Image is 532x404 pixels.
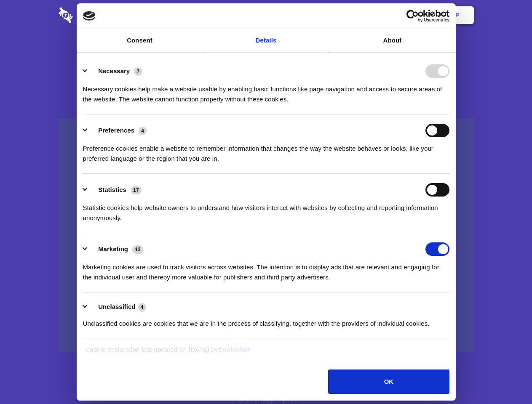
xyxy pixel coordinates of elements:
span: 4 [139,127,147,135]
a: Usercentrics Cookiebot - opens in a new window [376,10,449,22]
a: Consent [77,29,203,52]
label: Marketing [98,245,128,252]
div: Marketing cookies are used to track visitors across websites. The intention is to display ads tha... [83,256,449,282]
span: 17 [131,186,142,194]
h4: Auto-redaction of sensitive data, encrypted data sharing and self-destructing private chats. Shar... [59,77,474,104]
div: Statistic cookies help website owners to understand how visitors interact with websites by collec... [83,197,449,223]
a: Pricing [247,2,284,28]
label: Necessary [98,67,130,74]
button: Preferences (4) [83,124,152,137]
a: Login [382,2,419,28]
img: logo [83,11,96,21]
div: Unclassified cookies are cookies that we are in the process of classifying, together with the pro... [83,312,449,329]
img: logo-wordmark-white-trans-d4663122ce5f474addd5e946df7df03e33cb6a1c49d2221995e7729f52c070b2.svg [59,7,131,23]
label: Preferences [98,127,134,134]
span: 7 [134,67,142,76]
div: Cookie declaration last updated on [DATE] by [79,345,453,361]
span: 4 [138,303,146,311]
a: Wistia video thumbnail [59,119,474,352]
button: OK [328,369,449,394]
button: Unclassified (4) [83,302,151,312]
span: 13 [132,245,143,254]
div: Preference cookies enable a website to remember information that changes the way the website beha... [83,137,449,164]
a: Contact [342,2,380,28]
button: Necessary (7) [83,64,147,78]
div: Necessary cookies help make a website usable by enabling basic functions like page navigation and... [83,78,449,104]
label: Statistics [98,186,126,193]
a: About [329,29,456,52]
a: Details [203,29,329,52]
h1: Eliminate Slack Data Loss. [59,38,474,68]
button: Statistics (17) [83,183,147,197]
iframe: Drift Widget Chat Controller [490,362,522,394]
button: Marketing (13) [83,242,149,256]
a: Cookiebot [218,346,250,353]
